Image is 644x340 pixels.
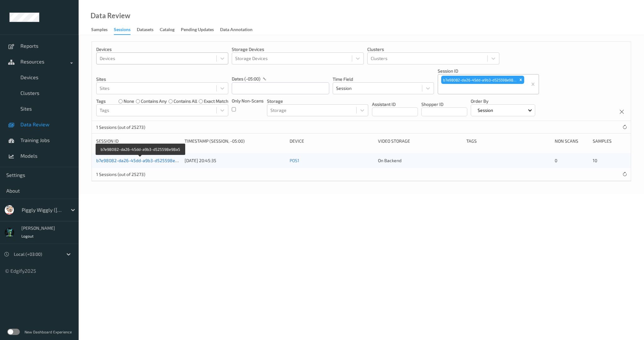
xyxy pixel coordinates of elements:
[137,26,153,34] div: Datasets
[96,76,228,82] p: Sites
[91,25,114,34] a: Samples
[181,25,220,34] a: Pending Updates
[232,98,264,104] p: Only Non-Scans
[471,98,535,104] p: Order By
[220,26,253,34] div: Data Annotation
[367,46,499,52] p: Clusters
[378,138,462,144] div: Video Storage
[124,98,134,104] label: none
[267,98,368,104] p: Storage
[378,157,462,164] div: On Backend
[466,138,550,144] div: Tags
[96,158,186,163] a: b7e98082-da26-45dd-a9b3-d525598e98a5
[232,76,260,82] p: dates (-05:00)
[475,107,495,113] p: Session
[438,68,539,74] p: Session ID
[96,98,106,104] p: Tags
[96,124,145,130] p: 1 Sessions (out of 25273)
[91,13,130,19] div: Data Review
[593,158,597,163] span: 10
[91,26,108,34] div: Samples
[290,158,299,163] a: POS1
[160,25,181,34] a: Catalog
[555,138,588,144] div: Non Scans
[593,138,626,144] div: Samples
[185,157,285,164] div: [DATE] 20:45:35
[555,158,557,163] span: 0
[517,76,524,84] div: Remove b7e98082-da26-45dd-a9b3-d525598e98a5
[174,98,197,104] label: contains all
[421,101,467,107] p: Shopper ID
[114,26,130,35] div: Sessions
[141,98,167,104] label: contains any
[114,25,137,35] a: Sessions
[204,98,228,104] label: exact match
[160,26,175,34] div: Catalog
[137,25,160,34] a: Datasets
[290,138,374,144] div: Device
[96,46,228,52] p: Devices
[185,138,285,144] div: Timestamp (Session, -05:00)
[232,46,364,52] p: Storage Devices
[333,76,434,82] p: Time Field
[96,138,180,144] div: Session ID
[181,26,214,34] div: Pending Updates
[372,101,418,107] p: Assistant ID
[220,25,259,34] a: Data Annotation
[441,76,517,84] div: b7e98082-da26-45dd-a9b3-d525598e98a5
[96,171,145,178] p: 1 Sessions (out of 25273)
